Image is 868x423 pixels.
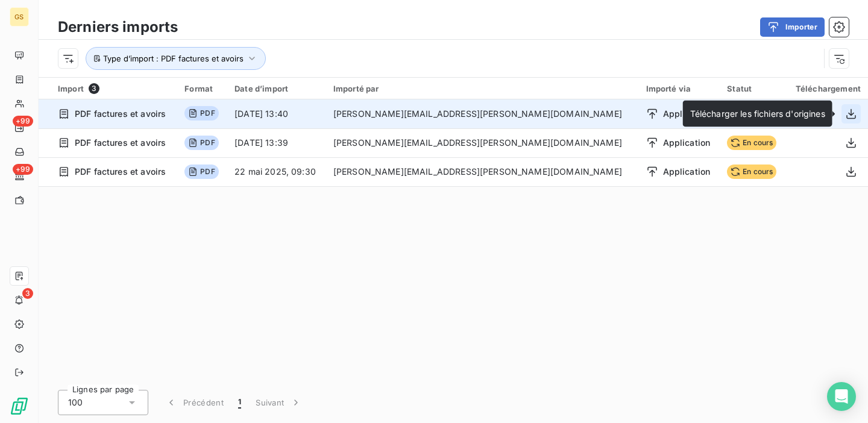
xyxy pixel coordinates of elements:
span: PDF [184,136,218,150]
span: PDF [184,106,218,121]
div: Importé via [646,84,713,93]
span: En cours [727,164,776,179]
span: Application [663,108,711,120]
div: Format [184,84,220,93]
span: Télécharger les fichiers d'origines [690,108,825,119]
td: [DATE] 13:39 [227,128,326,157]
span: PDF factures et avoirs [75,166,166,178]
span: PDF factures et avoirs [75,108,166,120]
img: Logo LeanPay [10,396,29,416]
td: [DATE] 13:40 [227,99,326,128]
span: Type d’import : PDF factures et avoirs [103,54,244,63]
td: [PERSON_NAME][EMAIL_ADDRESS][PERSON_NAME][DOMAIN_NAME] [326,99,639,128]
td: [PERSON_NAME][EMAIL_ADDRESS][PERSON_NAME][DOMAIN_NAME] [326,157,639,186]
td: 22 mai 2025, 09:30 [227,157,326,186]
span: 1 [238,396,241,409]
span: 100 [68,396,83,409]
div: Import [58,83,170,94]
td: [PERSON_NAME][EMAIL_ADDRESS][PERSON_NAME][DOMAIN_NAME] [326,128,639,157]
span: 3 [22,288,33,299]
span: 3 [89,83,99,94]
span: En cours [727,136,776,150]
div: Statut [727,84,779,93]
span: Application [663,137,711,149]
button: Importer [760,17,825,37]
span: +99 [13,164,33,175]
div: GS [10,7,29,27]
div: Open Intercom Messenger [827,382,856,411]
button: Type d’import : PDF factures et avoirs [86,47,266,70]
span: PDF [184,164,218,179]
span: Application [663,166,711,178]
span: PDF factures et avoirs [75,137,166,149]
span: +99 [13,116,33,127]
button: 1 [231,390,248,415]
div: Téléchargement [793,84,861,93]
button: Précédent [158,390,231,415]
div: Date d’import [234,84,319,93]
div: Importé par [333,84,632,93]
h3: Derniers imports [58,16,178,38]
button: Suivant [248,390,309,415]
